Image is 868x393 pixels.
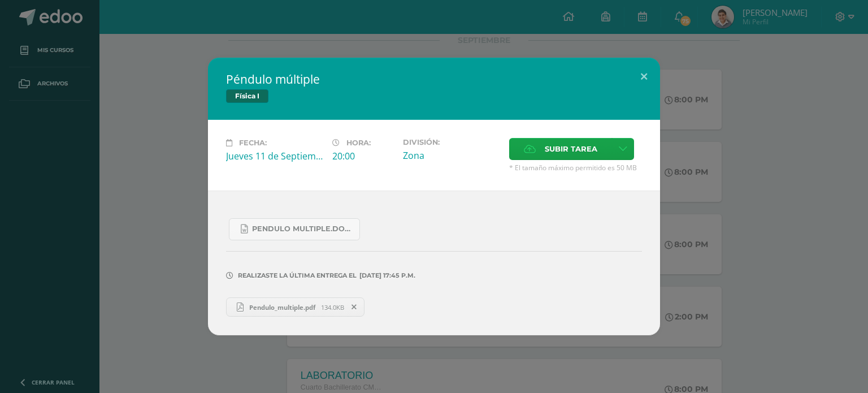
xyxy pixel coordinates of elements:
span: [DATE] 17:45 p.m. [357,275,415,276]
div: 20:00 [332,150,394,162]
div: Jueves 11 de Septiembre [226,150,323,162]
span: * El tamaño máximo permitido es 50 MB [509,163,642,172]
h2: Péndulo múltiple [226,71,642,87]
a: Pendulo_multiple.pdf 134.0KB [226,297,364,317]
span: Física I [226,89,268,103]
span: 134.0KB [321,303,344,312]
span: Remover entrega [345,301,364,313]
label: División: [403,138,500,146]
button: Close (Esc) [628,58,660,96]
div: Zona [403,149,500,162]
span: Pendulo multiple.docx [252,224,354,234]
span: Hora: [346,139,371,147]
span: Pendulo_multiple.pdf [244,303,321,312]
a: Pendulo multiple.docx [229,218,360,240]
span: Fecha: [239,139,267,147]
span: Subir tarea [545,139,597,159]
span: Realizaste la última entrega el [238,271,357,279]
